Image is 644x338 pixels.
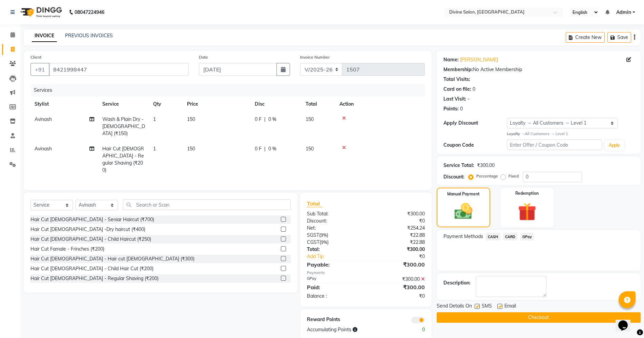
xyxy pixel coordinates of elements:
div: Apply Discount [443,120,507,127]
div: Hair Cut [DEMOGRAPHIC_DATA] - Hair cut [DEMOGRAPHIC_DATA] (₹300) [30,255,194,262]
label: Invoice Number [300,54,330,60]
th: Price [183,97,251,112]
img: _cash.svg [449,201,478,222]
label: Redemption [515,190,539,196]
div: Discount: [302,217,366,225]
div: Points: [443,105,459,112]
label: Fixed [508,173,519,179]
div: Hair Cut [DEMOGRAPHIC_DATA] - Regular Shaving (₹200) [30,275,159,282]
div: Total: [302,246,366,253]
div: Service Total: [443,162,474,169]
button: +91 [30,63,49,76]
span: 0 F [255,145,262,152]
th: Qty [149,97,183,112]
span: 150 [306,146,314,152]
label: Percentage [476,173,498,179]
span: Avinash [35,116,52,122]
span: 1 [153,116,156,122]
span: SMS [482,302,492,311]
div: ₹0 [366,217,430,225]
div: Payments [307,270,425,276]
strong: Loyalty → [507,131,525,136]
span: | [264,116,266,123]
div: Membership: [443,66,473,73]
span: GPay [520,233,534,240]
div: Name: [443,56,459,63]
span: 0 % [268,145,276,152]
span: CASH [486,233,500,240]
div: ₹300.00 [366,283,430,291]
div: ₹300.00 [366,246,430,253]
div: 0 [460,105,463,112]
th: Disc [251,97,302,112]
div: - [468,96,470,103]
div: Reward Points [302,316,366,323]
div: Hair Cut [DEMOGRAPHIC_DATA] - Child Haircut (₹250) [30,236,151,243]
button: Checkout [437,312,641,323]
div: 0 [473,86,475,93]
div: Sub Total: [302,210,366,217]
label: Client [30,54,41,60]
div: ₹22.88 [366,239,430,246]
div: Last Visit: [443,96,466,103]
input: Search or Scan [123,199,291,210]
span: Send Details On [437,302,472,311]
div: Accumulating Points [302,326,398,333]
span: Admin [616,9,631,16]
div: Hair Cut [DEMOGRAPHIC_DATA] -Dry haircut (₹400) [30,226,145,233]
img: logo [17,3,64,22]
span: 9% [321,239,327,245]
div: ₹300.00 [477,162,495,169]
span: CARD [503,233,518,240]
th: Action [335,97,425,112]
div: ₹254.24 [366,225,430,232]
img: _gift.svg [512,200,542,224]
a: [PERSON_NAME] [460,56,498,63]
div: Net: [302,225,366,232]
th: Stylist [30,97,98,112]
div: Paid: [302,283,366,291]
button: Save [607,32,631,43]
span: 9% [320,232,327,238]
span: 150 [306,116,314,122]
span: | [264,145,266,152]
div: ₹300.00 [366,276,430,283]
div: Total Visits: [443,76,470,83]
button: Apply [605,140,624,150]
input: Enter Offer / Coupon Code [507,140,602,150]
div: ( ) [302,232,366,239]
div: Hair Cut [DEMOGRAPHIC_DATA] - Child Hair Cut (₹200) [30,265,153,272]
div: Hair Cut Famale - Frinches (₹200) [30,246,104,253]
div: Hair Cut [DEMOGRAPHIC_DATA] - Seniar Haircut (₹700) [30,216,154,223]
div: Coupon Code [443,142,507,149]
label: Date [199,54,208,60]
div: Services [31,84,430,97]
th: Total [302,97,335,112]
span: Avinash [35,146,52,152]
div: Balance : [302,293,366,300]
span: Email [504,302,516,311]
div: All Customers → Level 1 [507,131,634,137]
a: INVOICE [32,30,57,42]
span: CGST [307,239,319,245]
input: Search by Name/Mobile/Email/Code [49,63,189,76]
div: Payable: [302,260,366,269]
div: ₹0 [366,293,430,300]
label: Manual Payment [447,191,480,197]
span: Hair Cut [DEMOGRAPHIC_DATA] - Regular Shaving (₹200) [102,146,144,173]
a: PREVIOUS INVOICES [65,33,113,39]
a: Add Tip [302,253,377,260]
span: 150 [187,146,195,152]
div: Description: [443,279,471,287]
span: 150 [187,116,195,122]
button: Create New [566,32,605,43]
span: 0 % [268,116,276,123]
div: ₹0 [376,253,430,260]
iframe: chat widget [616,311,637,331]
div: ( ) [302,239,366,246]
b: 08047224946 [75,3,104,22]
div: GPay [302,276,366,283]
span: 0 F [255,116,262,123]
div: No Active Membership [443,66,634,73]
div: 0 [398,326,430,333]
